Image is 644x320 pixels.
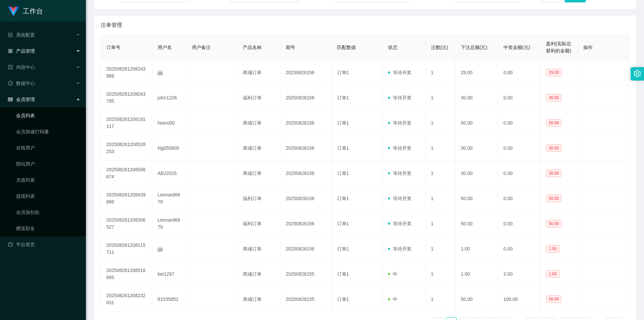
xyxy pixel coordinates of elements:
[426,161,455,186] td: 1
[546,295,561,303] span: 50.00
[426,262,455,287] td: 1
[280,85,332,110] td: 20250826156
[152,161,186,186] td: ABJ2025
[337,271,349,277] span: 订单1
[455,85,498,110] td: 30.00
[546,170,561,177] span: 30.00
[237,236,280,262] td: 商城订单
[101,161,152,186] td: 202508261208506674
[337,95,349,100] span: 订单1
[455,262,498,287] td: 1.00
[8,7,19,16] img: logo.9652507e.png
[16,157,80,171] a: 陪玩用户
[101,287,152,312] td: 202508261208232631
[152,211,186,236] td: Leonard6979
[337,246,349,252] span: 订单1
[337,45,356,50] span: 匹配数据
[388,246,412,252] span: 等待开奖
[634,70,641,77] i: 图标: setting
[280,161,332,186] td: 20250826156
[388,145,412,151] span: 等待开奖
[546,69,561,76] span: 29.00
[280,60,332,85] td: 20250826156
[16,205,80,219] a: 会员加扣款
[498,161,541,186] td: 0.00
[101,211,152,236] td: 202508261208306527
[237,287,280,312] td: 商城订单
[455,186,498,211] td: 50.00
[583,45,593,50] span: 操作
[8,97,13,102] i: 图标: table
[152,236,186,262] td: jjjjj
[546,245,559,253] span: 1.00
[546,94,561,101] span: 30.00
[546,144,561,152] span: 30.00
[101,110,152,136] td: 202508261208191117
[498,136,541,161] td: 0.00
[498,110,541,136] td: 0.00
[455,60,498,85] td: 29.00
[388,221,412,226] span: 等待开奖
[16,109,80,122] a: 会员列表
[101,262,152,287] td: 202508261208516685
[498,262,541,287] td: 2.00
[152,287,186,312] td: 81535851
[337,171,349,176] span: 订单1
[286,45,295,50] span: 期号
[16,173,80,187] a: 充值列表
[337,145,349,151] span: 订单1
[337,120,349,126] span: 订单1
[158,45,172,50] span: 用户名
[280,186,332,211] td: 20250826156
[101,60,152,85] td: 202508261208243888
[237,85,280,110] td: 福利订单
[498,85,541,110] td: 0.00
[101,186,152,211] td: 202508261208439888
[8,32,35,38] span: 系统配置
[8,65,13,70] i: 图标: profile
[280,287,332,312] td: 20250826155
[498,60,541,85] td: 0.00
[237,110,280,136] td: 商城订单
[337,296,349,302] span: 订单1
[280,136,332,161] td: 20250826156
[280,211,332,236] td: 20250826156
[101,85,152,110] td: 202508261208043795
[388,70,412,75] span: 等待开奖
[426,186,455,211] td: 1
[426,85,455,110] td: 1
[426,287,455,312] td: 1
[426,110,455,136] td: 1
[498,186,541,211] td: 0.00
[388,271,397,277] span: 中
[388,296,397,302] span: 中
[426,136,455,161] td: 1
[16,141,80,154] a: 在线用户
[101,21,122,29] span: 注单管理
[546,119,561,127] span: 50.00
[388,95,412,100] span: 等待开奖
[192,45,211,50] span: 用户备注
[455,287,498,312] td: 50.00
[431,45,448,50] span: 注数(注)
[498,211,541,236] td: 0.00
[101,136,152,161] td: 202508261208528253
[461,45,487,50] span: 下注总额(元)
[280,262,332,287] td: 20250826155
[455,110,498,136] td: 50.00
[546,270,559,278] span: 1.00
[237,186,280,211] td: 福利订单
[337,221,349,226] span: 订单1
[388,120,412,126] span: 等待开奖
[503,45,530,50] span: 中奖金额(元)
[426,236,455,262] td: 1
[237,60,280,85] td: 商城订单
[8,97,35,102] span: 会员管理
[152,85,186,110] td: john1226
[16,125,80,138] a: 会员加减打码量
[243,45,262,50] span: 产品名称
[455,136,498,161] td: 30.00
[237,161,280,186] td: 商城订单
[8,33,13,37] i: 图标: form
[8,64,35,70] span: 内容中心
